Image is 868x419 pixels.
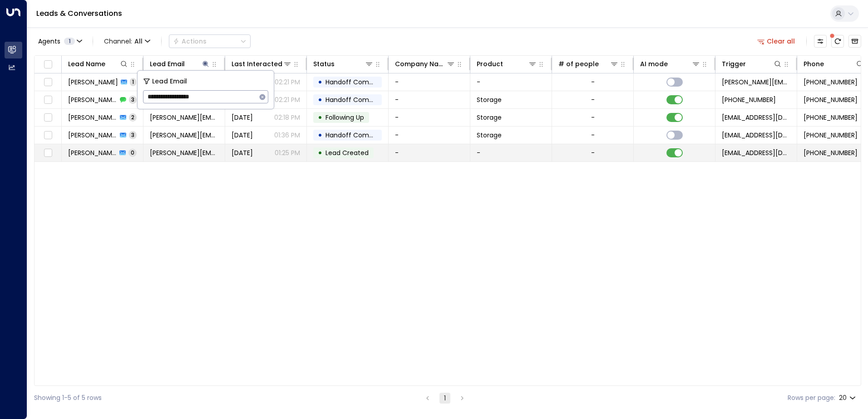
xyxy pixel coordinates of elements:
div: - [591,78,595,87]
span: Simon Forster [68,148,117,157]
div: Status [313,58,374,69]
span: Sep 27, 2025 [232,131,253,140]
div: Lead Email [150,58,185,69]
a: Leads & Conversations [36,8,122,19]
span: Following Up [325,113,364,122]
td: - [389,127,470,144]
span: +447715528565 [804,131,858,140]
p: 02:18 PM [274,113,300,122]
div: # of people [558,58,619,69]
div: Lead Name [68,58,128,69]
span: 3 [129,131,137,139]
span: +447715528565 [804,113,858,122]
span: Handoff Completed [325,131,390,140]
span: leads@space-station.co.uk [722,148,790,157]
span: Storage [477,95,502,104]
div: • [318,110,322,125]
nav: pagination navigation [422,392,468,404]
button: Clear all [754,35,799,48]
span: 1 [130,78,136,86]
div: - [591,95,595,104]
span: Toggle select row [42,94,54,106]
button: Channel:All [100,35,154,48]
span: Handoff Completed [325,78,390,87]
p: 02:21 PM [275,78,300,87]
div: Lead Name [68,58,105,69]
button: Agents1 [34,35,85,48]
span: Toggle select row [42,77,54,88]
span: 1 [64,38,75,45]
span: Simon Forster [68,131,117,140]
td: - [389,91,470,108]
div: 20 [839,391,858,404]
span: Toggle select row [42,130,54,141]
span: 0 [128,149,137,156]
div: Trigger [722,58,746,69]
div: - [591,113,595,122]
td: - [389,109,470,126]
span: Lead Email [152,76,187,87]
span: 2 [129,113,137,121]
span: All [134,38,143,45]
div: Showing 1-5 of 5 rows [34,393,102,403]
span: Simon Forster [68,78,118,87]
span: +447715528565 [804,95,858,104]
span: Toggle select row [42,112,54,123]
td: - [470,73,552,91]
div: AI mode [640,58,700,69]
div: # of people [558,58,599,69]
td: - [470,144,552,161]
button: page 1 [439,393,450,404]
div: - [591,131,595,140]
div: Company Name [395,58,446,69]
div: • [318,92,322,107]
span: Sep 27, 2025 [232,148,253,157]
span: simon@tlagroup.com [150,113,218,122]
div: Trigger [722,58,782,69]
span: simon@tlagroup.com [722,78,790,87]
span: Simon Forster [68,95,117,104]
div: Company Name [395,58,455,69]
span: +447715528565 [722,95,776,104]
label: Rows per page: [788,393,835,403]
div: • [318,127,322,143]
span: Simon Forster [68,113,117,122]
td: - [389,73,470,91]
span: leads@space-station.co.uk [722,113,790,122]
span: Storage [477,113,502,122]
div: Last Interacted [232,58,282,69]
span: Agents [38,38,60,44]
span: simon@tlagroup.com [150,131,218,140]
div: Actions [173,37,207,45]
div: Status [313,58,335,69]
span: Handoff Completed [325,95,390,104]
div: Button group with a nested menu [169,34,251,48]
span: simon@tlagroup.com [150,148,218,157]
div: Last Interacted [232,58,292,69]
div: • [318,74,322,90]
p: 02:21 PM [275,95,300,104]
span: Toggle select row [42,147,54,159]
div: - [591,148,595,157]
span: Toggle select all [42,59,54,70]
p: 01:25 PM [275,148,300,157]
button: Customize [814,35,827,48]
span: Lead Created [325,148,369,157]
span: There are new threads available. Refresh the grid to view the latest updates. [831,35,844,48]
p: 01:36 PM [274,131,300,140]
span: 3 [129,96,137,103]
span: Channel: [100,35,154,48]
span: leads@space-station.co.uk [722,131,790,140]
div: Phone [804,58,824,69]
div: Phone [804,58,864,69]
div: AI mode [640,58,668,69]
span: Storage [477,131,502,140]
button: Actions [169,34,251,48]
div: Lead Email [150,58,210,69]
div: Product [477,58,503,69]
span: +447715528565 [804,78,858,87]
td: - [389,144,470,161]
span: +447715528565 [804,148,858,157]
div: Product [477,58,537,69]
div: • [318,145,322,161]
